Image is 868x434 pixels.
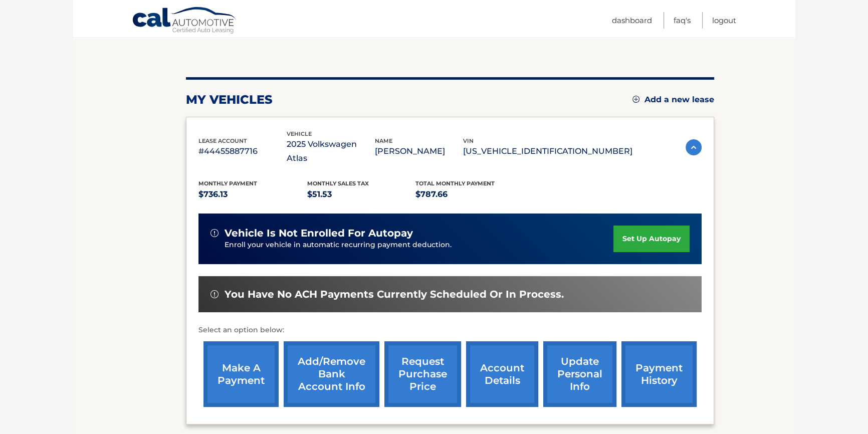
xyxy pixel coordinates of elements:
[686,139,702,155] img: accordion-active.svg
[198,324,702,336] p: Select an option below:
[210,290,219,298] img: alert-white.svg
[632,96,639,103] img: add.svg
[203,341,279,407] a: make a payment
[375,137,392,144] span: name
[612,12,652,29] a: Dashboard
[307,187,416,201] p: $51.53
[284,341,379,407] a: Add/Remove bank account info
[415,187,524,201] p: $787.66
[287,137,375,165] p: 2025 Volkswagen Atlas
[225,288,564,301] span: You have no ACH payments currently scheduled or in process.
[225,240,613,251] p: Enroll your vehicle in automatic recurring payment deduction.
[307,180,369,187] span: Monthly sales Tax
[466,341,538,407] a: account details
[621,341,697,407] a: payment history
[463,137,474,144] span: vin
[198,180,257,187] span: Monthly Payment
[225,227,413,240] span: vehicle is not enrolled for autopay
[198,144,287,158] p: #44455887716
[198,187,307,201] p: $736.13
[463,144,632,158] p: [US_VEHICLE_IDENTIFICATION_NUMBER]
[375,144,463,158] p: [PERSON_NAME]
[210,229,219,237] img: alert-white.svg
[632,95,714,105] a: Add a new lease
[132,7,237,36] a: Cal Automotive
[415,180,495,187] span: Total Monthly Payment
[674,12,691,29] a: FAQ's
[712,12,736,29] a: Logout
[543,341,616,407] a: update personal info
[613,226,690,252] a: set up autopay
[384,341,461,407] a: request purchase price
[287,130,312,137] span: vehicle
[198,137,247,144] span: lease account
[186,92,273,107] h2: my vehicles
